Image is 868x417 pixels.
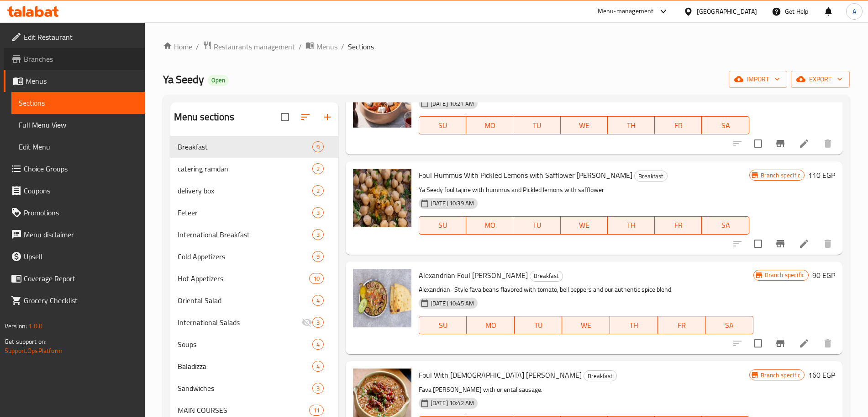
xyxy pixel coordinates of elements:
[466,216,513,235] button: MO
[517,119,557,132] span: TU
[310,406,323,415] span: 11
[769,133,791,155] button: Branch-specific-item
[196,41,199,52] li: /
[513,116,560,134] button: TU
[697,6,757,16] div: [GEOGRAPHIC_DATA]
[312,163,324,174] div: items
[817,332,839,354] button: delete
[312,251,324,262] div: items
[178,361,312,372] span: Baladizza
[313,187,323,195] span: 2
[178,295,312,306] span: Oriental Salad
[163,41,850,53] nav: breadcrumb
[170,246,338,267] div: Cold Appetizers9
[170,224,338,246] div: International Breakfast3
[170,267,338,289] div: Hot Appetizers10
[419,116,466,134] button: SU
[419,168,632,182] span: Foul Hummus With Pickled Lemons with Safflower [PERSON_NAME]
[419,268,528,282] span: Alexandrian Foul [PERSON_NAME]
[178,163,312,174] div: catering ramdan
[313,296,323,305] span: 4
[427,399,478,407] span: [DATE] 10:42 AM
[419,216,466,235] button: SU
[466,116,513,134] button: MO
[174,110,234,124] h2: Menu sections
[658,219,698,232] span: FR
[423,319,463,332] span: SU
[313,143,323,151] span: 9
[312,317,324,328] div: items
[178,317,301,328] span: International Salads
[178,185,312,196] span: delivery box
[513,216,560,235] button: TU
[705,119,745,132] span: SA
[353,169,411,227] img: Foul Hummus With Pickled Lemons with Safflower Tajeen
[608,216,655,235] button: TH
[208,76,229,84] span: Open
[170,136,338,158] div: Breakfast9
[24,185,137,196] span: Coupons
[24,251,137,262] span: Upsell
[757,371,804,380] span: Branch specific
[748,134,768,153] span: Select to update
[757,171,804,180] span: Branch specific
[24,207,137,218] span: Promotions
[467,316,515,334] button: MO
[170,202,338,224] div: Feteer3
[655,216,702,235] button: FR
[769,233,791,255] button: Branch-specific-item
[178,251,312,262] div: Cold Appetizers
[312,207,324,218] div: items
[4,48,145,70] a: Branches
[341,41,344,52] li: /
[808,169,835,182] h6: 110 EGP
[702,216,749,235] button: SA
[309,273,324,284] div: items
[4,180,145,202] a: Coupons
[427,199,478,208] span: [DATE] 10:39 AM
[598,6,654,17] div: Menu-management
[662,319,702,332] span: FR
[791,71,850,88] button: export
[419,284,753,295] p: Alexandrian- Style fava beans flavored with tomato, bell peppers and our authentic spice blend.
[564,219,604,232] span: WE
[470,219,510,232] span: MO
[312,185,324,196] div: items
[178,207,312,218] div: Feteer
[419,368,582,382] span: Foul With [DEMOGRAPHIC_DATA] [PERSON_NAME]
[658,316,706,334] button: FR
[518,319,559,332] span: TU
[584,370,617,381] div: Breakfast
[178,273,309,284] div: Hot Appetizers
[178,383,312,394] div: Sandwiches
[313,252,323,261] span: 9
[178,229,312,240] div: International Breakfast
[812,269,835,282] h6: 90 EGP
[736,74,780,85] span: import
[610,316,658,334] button: TH
[301,317,312,328] svg: Inactive section
[799,338,810,349] a: Edit menu item
[178,339,312,350] div: Soups
[748,334,768,353] span: Select to update
[24,295,137,306] span: Grocery Checklist
[611,119,651,132] span: TH
[798,74,842,85] span: export
[561,216,608,235] button: WE
[611,219,651,232] span: TH
[178,405,309,416] div: MAIN COURSES
[566,319,606,332] span: WE
[312,361,324,372] div: items
[214,41,295,52] span: Restaurants management
[19,141,137,152] span: Edit Menu
[5,320,27,332] span: Version:
[312,339,324,350] div: items
[614,319,654,332] span: TH
[5,345,63,357] a: Support.OpsPlatform
[312,229,324,240] div: items
[423,119,463,132] span: SU
[309,405,324,416] div: items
